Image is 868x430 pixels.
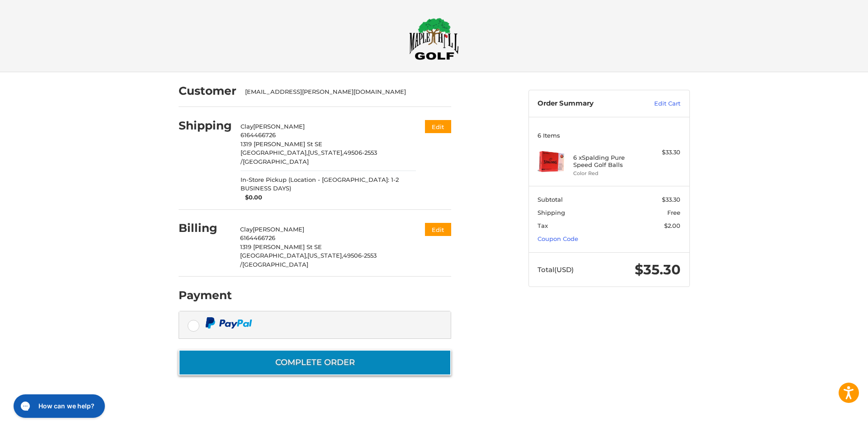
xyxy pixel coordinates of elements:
[307,252,343,259] span: [US_STATE],
[538,209,565,216] span: Shipping
[425,223,451,236] button: Edit
[538,222,548,229] span: Tax
[573,170,642,177] li: Color Red
[241,140,322,148] span: 1319 [PERSON_NAME] St SE
[240,234,275,241] span: 6164466726
[241,193,262,202] span: $0.00
[179,84,236,98] h2: Customer
[242,261,308,268] span: [GEOGRAPHIC_DATA]
[667,209,680,216] span: Free
[205,317,252,328] img: PayPal icon
[635,99,680,108] a: Edit Cart
[179,288,232,302] h2: Payment
[9,391,108,421] iframe: Gorgias live chat messenger
[245,88,442,97] div: [EMAIL_ADDRESS][PERSON_NAME][DOMAIN_NAME]
[409,18,459,60] img: Maple Hill Golf
[179,221,231,235] h2: Billing
[425,120,451,133] button: Edit
[253,226,304,233] span: [PERSON_NAME]
[240,252,377,268] span: 49506-2553 /
[645,148,680,157] div: $33.30
[241,131,276,139] span: 6164466726
[538,99,635,108] h3: Order Summary
[662,196,680,203] span: $33.30
[241,149,308,156] span: [GEOGRAPHIC_DATA],
[793,406,868,430] iframe: Google Customer Reviews
[635,261,680,278] span: $35.30
[308,149,344,156] span: [US_STATE],
[243,158,309,165] span: [GEOGRAPHIC_DATA]
[664,222,680,229] span: $2.00
[240,252,307,259] span: [GEOGRAPHIC_DATA],
[179,350,451,375] button: Complete order
[241,176,416,193] span: In-Store Pickup (Location - [GEOGRAPHIC_DATA]: 1-2 BUSINESS DAYS)
[538,132,680,139] h3: 6 Items
[241,149,377,165] span: 49506-2553 /
[573,154,642,169] h4: 6 x Spalding Pure Speed Golf Balls
[253,123,305,130] span: [PERSON_NAME]
[538,265,574,274] span: Total (USD)
[538,235,578,242] a: Coupon Code
[538,196,563,203] span: Subtotal
[179,119,232,133] h2: Shipping
[241,123,253,130] span: Clay
[240,243,322,250] span: 1319 [PERSON_NAME] St SE
[240,226,253,233] span: Clay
